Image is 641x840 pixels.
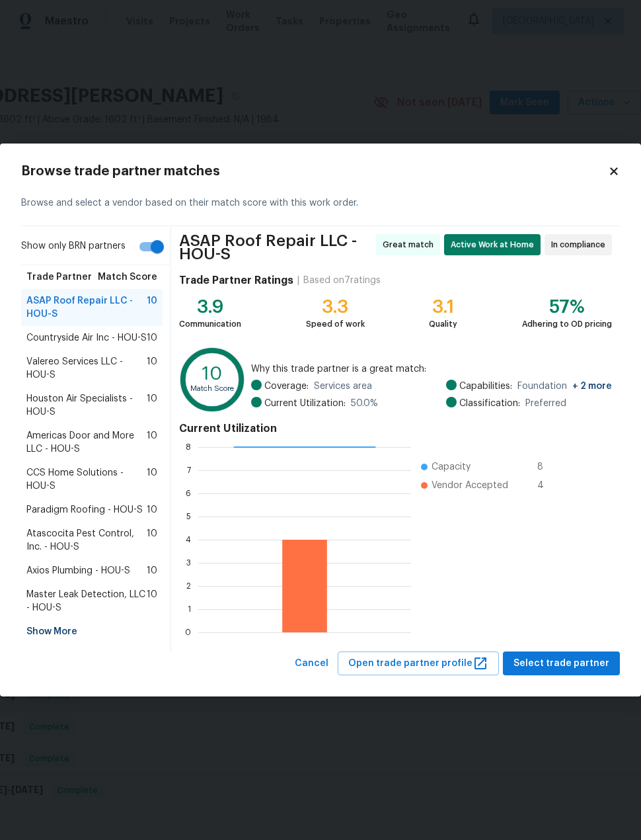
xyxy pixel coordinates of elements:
span: Why this trade partner is a great match: [251,362,612,376]
span: Active Work at Home [451,238,539,251]
span: Services area [314,380,372,393]
span: Match Score [98,271,157,284]
span: Trade Partner [26,271,92,284]
text: 6 [186,489,192,497]
span: Classification: [459,397,520,410]
text: 1 [188,605,192,613]
text: 5 [187,513,192,521]
span: Countryside Air Inc - HOU-S [26,331,147,345]
span: Cancel [295,655,328,672]
text: Match Score [191,385,235,392]
div: Speed of work [306,317,365,331]
div: Show More [21,620,163,644]
span: Foundation [517,380,612,393]
text: 2 [187,582,192,590]
div: Adhering to OD pricing [522,317,612,331]
span: ASAP Roof Repair LLC - HOU-S [179,234,372,261]
div: | [293,274,303,287]
span: Capacity [432,460,471,474]
span: 4 [537,479,558,492]
span: 10 [147,331,157,345]
h4: Trade Partner Ratings [179,274,293,287]
h2: Browse trade partner matches [21,165,608,178]
text: 0 [186,628,192,636]
span: In compliance [551,238,611,251]
span: 10 [147,294,157,321]
span: Select trade partner [513,655,609,672]
text: 4 [186,536,192,544]
div: Based on 7 ratings [303,274,381,287]
text: 10 [203,364,223,383]
span: CCS Home Solutions - HOU-S [26,466,147,493]
span: Axios Plumbing - HOU-S [26,564,130,577]
button: Cancel [289,651,334,676]
button: Open trade partner profile [338,651,499,676]
span: Houston Air Specialists - HOU-S [26,392,147,419]
span: Open trade partner profile [348,655,488,672]
div: Communication [179,317,241,331]
div: Browse and select a vendor based on their match score with this work order. [21,181,620,226]
text: 3 [187,559,192,567]
span: Master Leak Detection, LLC - HOU-S [26,588,147,614]
span: Americas Door and More LLC - HOU-S [26,429,147,456]
h4: Current Utilization [179,422,612,435]
span: Coverage: [264,380,309,393]
span: Capabilities: [459,380,512,393]
span: 10 [147,564,157,577]
span: 8 [537,460,558,474]
span: ASAP Roof Repair LLC - HOU-S [26,294,147,321]
span: + 2 more [572,382,612,391]
span: Show only BRN partners [21,239,126,253]
div: 57% [522,300,612,314]
div: 3.9 [179,300,241,314]
span: Great match [383,238,439,251]
div: Quality [429,317,457,331]
span: Preferred [525,397,566,410]
span: 50.0 % [351,397,378,410]
span: Current Utilization: [264,397,346,410]
span: Paradigm Roofing - HOU-S [26,503,143,517]
span: Atascocita Pest Control, Inc. - HOU-S [26,527,147,554]
span: Valereo Services LLC - HOU-S [26,355,147,382]
text: 7 [188,466,192,474]
text: 8 [186,443,192,451]
span: 10 [147,588,157,614]
span: 10 [147,429,157,456]
span: 10 [147,527,157,554]
span: 10 [147,355,157,382]
div: 3.3 [306,300,365,314]
span: 10 [147,392,157,419]
div: 3.1 [429,300,457,314]
span: 10 [147,466,157,493]
button: Select trade partner [503,651,620,676]
span: Vendor Accepted [432,479,508,492]
span: 10 [147,503,157,517]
